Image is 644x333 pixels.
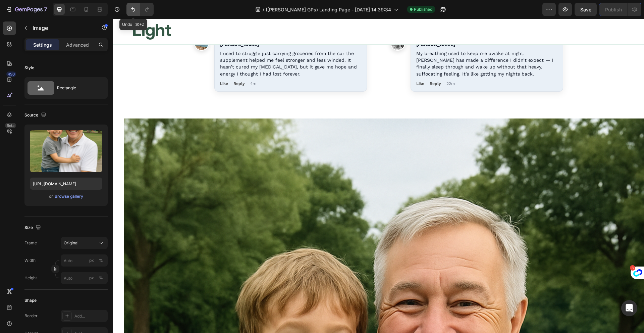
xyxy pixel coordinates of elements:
[263,6,264,13] span: /
[24,275,37,281] label: Height
[74,313,106,319] div: Add...
[61,254,108,267] input: px%
[599,3,628,16] button: Publish
[89,275,94,281] div: px
[621,300,637,316] div: Open Intercom Messenger
[44,5,47,13] p: 7
[99,275,103,281] div: %
[61,272,108,284] input: px%
[24,257,36,264] label: Width
[97,274,105,282] button: px
[49,192,53,200] span: or
[24,297,37,303] div: Shape
[33,24,90,32] p: Image
[266,6,391,13] span: ([PERSON_NAME] GPs) Landing Page - [DATE] 14:39:34
[24,240,37,246] label: Frame
[30,130,102,172] img: preview-image
[3,3,50,16] button: 7
[126,3,154,16] div: Undo/Redo
[580,7,591,12] span: Save
[55,193,83,199] div: Browse gallery
[575,3,597,16] button: Save
[303,62,311,68] span: Like
[333,62,342,68] span: 22m
[54,193,84,200] button: Browse gallery
[66,41,89,48] p: Advanced
[24,65,34,71] div: Style
[6,72,16,77] div: 450
[414,6,432,12] span: Published
[57,80,98,96] div: Rectangle
[99,257,103,264] div: %
[5,123,16,128] div: Beta
[120,62,132,68] span: Reply
[64,240,78,246] span: Original
[24,313,38,319] div: Border
[97,256,105,265] button: px
[24,223,42,232] div: Size
[24,111,48,120] div: Source
[605,6,622,13] div: Publish
[88,274,96,282] button: %
[61,237,108,249] button: Original
[89,257,94,264] div: px
[33,41,52,48] p: Settings
[113,19,644,333] iframe: Design area
[88,256,96,265] button: %
[30,178,102,190] input: https://example.com/image.jpg
[137,62,143,68] span: 4m
[303,31,444,58] p: My breathing used to keep me awake at night. [PERSON_NAME] has made a difference I didn’t expect ...
[317,62,328,68] span: Reply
